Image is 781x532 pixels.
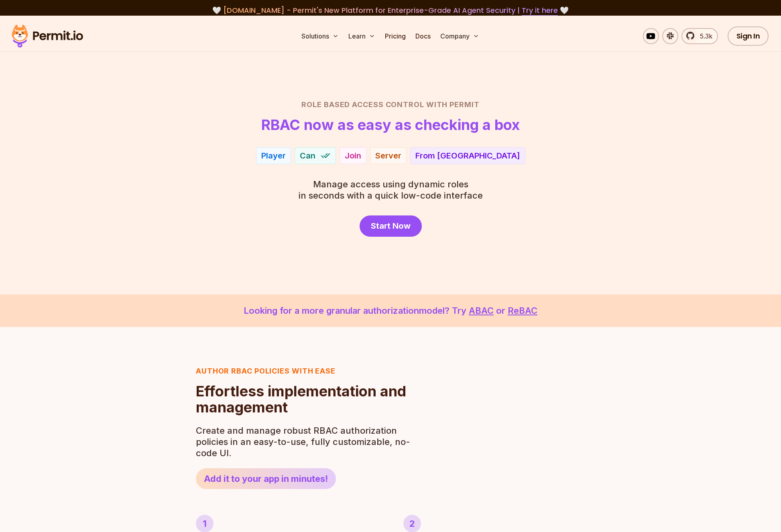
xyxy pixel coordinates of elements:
span: Can [300,150,315,161]
a: 5.3k [681,28,718,44]
button: Company [437,28,482,44]
a: Sign In [728,26,769,46]
span: with Permit [426,99,480,110]
span: Start Now [371,220,411,231]
a: ABAC [469,305,494,316]
a: Try it here [522,5,558,16]
h3: Author RBAC POLICIES with EASE [196,365,415,377]
p: Create and manage robust RBAC authorization policies in an easy-to-use, fully customizable, no-co... [196,425,415,459]
button: Learn [345,28,378,44]
button: Solutions [298,28,342,44]
div: From [GEOGRAPHIC_DATA] [415,150,520,161]
div: 🤍 🤍 [19,5,762,16]
a: Docs [412,28,434,44]
span: 5.3k [695,31,712,41]
a: ReBAC [508,305,537,316]
p: Looking for a more granular authorization model? Try or [19,304,762,317]
h2: Effortless implementation and management [196,383,415,415]
span: [DOMAIN_NAME] - Permit's New Platform for Enterprise-Grade AI Agent Security | [223,5,558,15]
img: Permit logo [8,22,87,50]
p: in seconds with a quick low-code interface [299,179,483,201]
h1: RBAC now as easy as checking a box [261,117,520,133]
a: Pricing [382,28,409,44]
div: Join [345,150,361,161]
h2: Role Based Access Control [110,99,671,110]
div: Player [261,150,286,161]
a: Start Now [360,215,422,237]
span: Manage access using dynamic roles [299,179,483,190]
div: Server [375,150,401,161]
a: Add it to your app in minutes! [196,468,336,489]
